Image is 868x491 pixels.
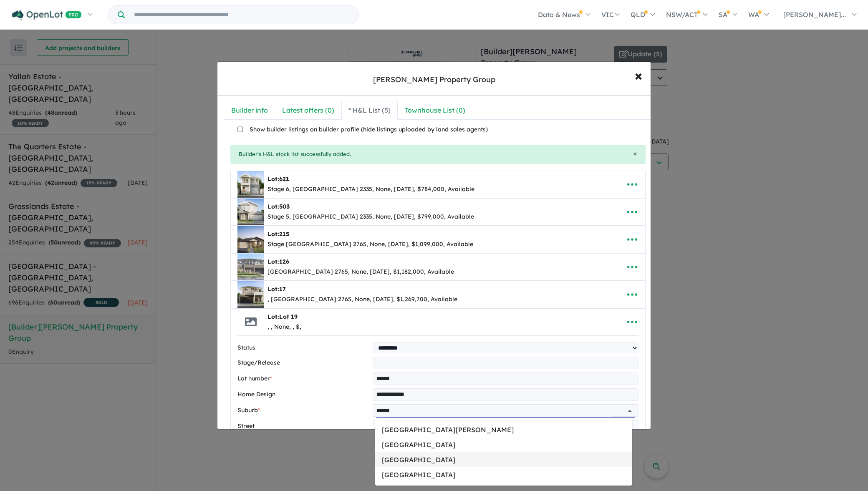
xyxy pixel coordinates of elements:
[267,230,279,238] b: Lot:
[348,105,391,116] div: * H&L List ( 5 )
[373,74,495,85] div: [PERSON_NAME] Property Group
[375,467,632,482] li: [GEOGRAPHIC_DATA]
[267,212,474,222] div: Stage 5, [GEOGRAPHIC_DATA] 2335, None, [DATE], $799,000, Available
[237,281,264,308] img: Lot%2017%20Terry%20Road___1760333623.jpg
[267,267,454,277] div: [GEOGRAPHIC_DATA] 2765, None, [DATE], $1,182,000, Available
[237,405,369,415] label: Suburb
[375,452,632,467] li: [GEOGRAPHIC_DATA]
[237,343,369,353] label: Status
[279,258,289,265] b: 126
[126,6,357,24] input: Try estate name, suburb, builder or developer
[237,390,369,400] label: Home Design
[267,322,301,332] div: , , None, , $,
[633,150,637,157] button: Close
[230,145,646,164] div: Builder's H&L stock list successfully added.
[279,285,286,293] b: 17
[267,239,473,249] div: Stage [GEOGRAPHIC_DATA] 2765, None, [DATE], $1,099,000, Available
[237,199,264,225] img: Lot%20503%20Masonry%20Drive___1760327344.JPG
[267,295,457,305] div: , [GEOGRAPHIC_DATA] 2765, None, [DATE], $1,269,700, Available
[237,374,369,384] label: Lot number
[243,123,488,135] label: Show builder listings on builder profile (hide listings uploaded by land sales agents)
[231,105,268,116] div: Builder info
[282,105,334,116] div: Latest offers ( 0 )
[624,405,636,417] button: Close
[405,105,465,116] div: Townhouse List ( 0 )
[375,437,632,452] li: [GEOGRAPHIC_DATA]
[237,171,264,198] img: Lot%20621%20Capella%20Street___1760327095.jpg
[267,313,279,320] b: Lot:
[279,230,289,238] b: 215
[635,66,642,84] span: ×
[267,203,279,210] b: Lot:
[783,10,846,19] span: [PERSON_NAME]...
[237,358,369,368] label: Stage/Release
[279,175,289,183] b: 621
[267,184,474,194] div: Stage 6, [GEOGRAPHIC_DATA] 2335, None, [DATE], $784,000, Available
[267,258,279,265] b: Lot:
[279,313,298,320] b: Lot 19
[279,203,290,210] b: 503
[267,285,279,293] b: Lot:
[267,175,279,183] b: Lot:
[12,10,82,20] img: Openlot PRO Logo White
[237,254,264,280] img: Lot%20126%20Rheedia%20Avenue%20___1760328513.JPG
[237,226,264,253] img: Lot%20215%20Grandeur%20Parade%20___1760328351.jpg
[633,149,637,158] span: ×
[237,421,369,431] label: Street
[375,422,632,437] li: [GEOGRAPHIC_DATA][PERSON_NAME]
